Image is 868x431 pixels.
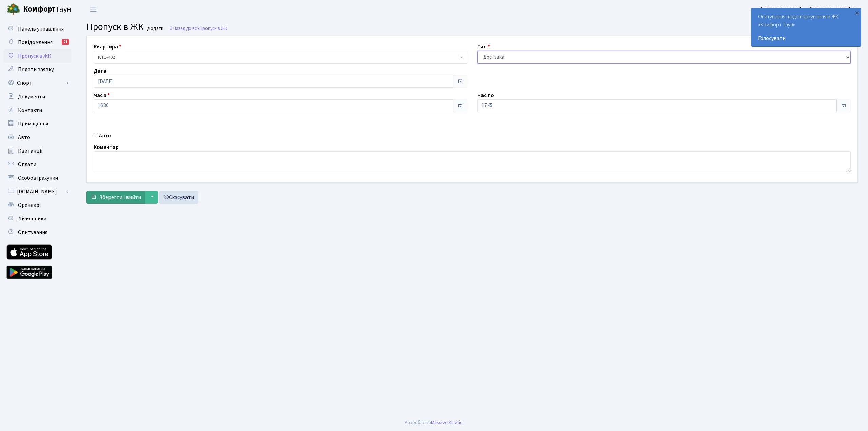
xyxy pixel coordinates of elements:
a: Massive Kinetic [431,419,462,426]
label: Дата [94,67,106,75]
a: Приміщення [3,117,71,131]
label: Час з [94,91,110,99]
a: Опитування [3,226,71,239]
div: Опитування щодо паркування в ЖК «Комфорт Таун» [751,8,861,46]
a: Орендарі [3,198,71,212]
a: Спорт [3,76,71,90]
span: Опитування [18,229,47,236]
a: Квитанції [3,144,71,158]
span: Подати заявку [18,66,54,73]
span: Панель управління [18,25,64,33]
span: Пропуск в ЖК [200,25,228,32]
span: Повідомлення [18,39,53,46]
a: Подати заявку [3,63,71,76]
b: [PERSON_NAME]’єв [PERSON_NAME]. Ю. [760,6,860,13]
b: КТ [98,54,104,61]
span: <b>КТ</b>&nbsp;&nbsp;&nbsp;&nbsp;1-402 [98,54,459,61]
span: Квитанції [18,147,43,155]
label: Авто [99,132,111,140]
a: Авто [3,131,71,144]
label: Тип [477,43,490,51]
button: Зберегти і вийти [86,191,145,204]
a: Оплати [3,158,71,171]
span: Приміщення [18,120,48,128]
a: Голосувати [758,34,854,42]
span: Орендарі [18,201,41,209]
span: Оплати [18,161,36,168]
a: [PERSON_NAME]’єв [PERSON_NAME]. Ю. [760,5,860,14]
div: 21 [62,39,69,45]
img: logo.png [7,3,20,16]
span: Зберегти і вийти [99,194,141,201]
label: Квартира [94,43,121,51]
div: Розроблено . [405,419,463,426]
b: Комфорт [23,4,56,15]
a: Скасувати [159,191,198,204]
a: Панель управління [3,22,71,36]
a: Повідомлення21 [3,36,71,49]
a: Лічильники [3,212,71,226]
a: [DOMAIN_NAME] [3,185,71,198]
a: Контакти [3,103,71,117]
label: Коментар [94,143,119,151]
span: Особові рахунки [18,174,58,182]
a: Назад до всіхПропуск в ЖК [169,25,228,32]
span: Пропуск в ЖК [18,52,51,60]
a: Пропуск в ЖК [3,49,71,63]
button: Переключити навігацію [85,4,102,15]
span: Лічильники [18,215,46,222]
span: Пропуск в ЖК [86,20,144,34]
div: × [853,9,860,16]
span: <b>КТ</b>&nbsp;&nbsp;&nbsp;&nbsp;1-402 [94,51,467,64]
a: Особові рахунки [3,171,71,185]
span: Контакти [18,106,42,114]
small: Додати . [146,26,165,32]
label: Час по [477,91,494,99]
span: Авто [18,134,30,141]
span: Документи [18,93,45,100]
a: Документи [3,90,71,103]
span: Таун [23,4,71,15]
